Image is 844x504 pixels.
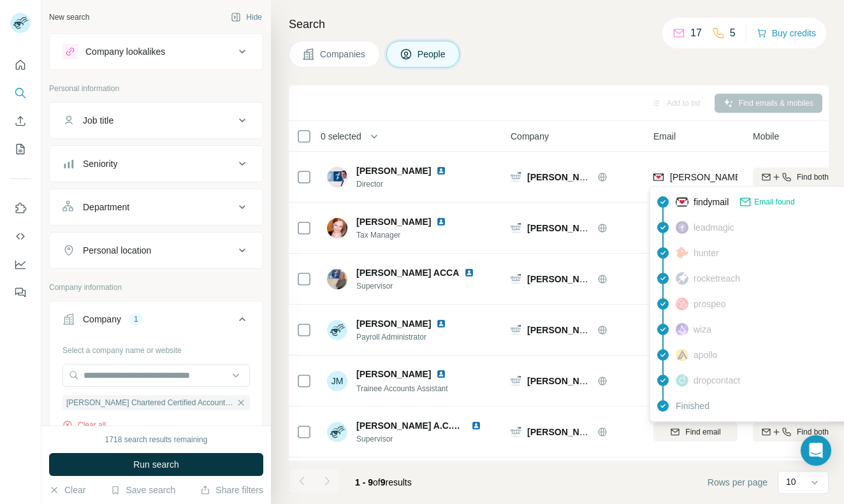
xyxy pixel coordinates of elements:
[381,477,386,487] span: 9
[356,229,462,241] span: Tax Manager
[527,427,741,437] span: [PERSON_NAME] Chartered Certified Accountants
[754,196,794,208] span: Email found
[320,48,367,61] span: Companies
[110,484,175,496] button: Save search
[694,221,734,234] span: leadmagic
[356,433,497,445] span: Supervisor
[10,54,31,76] button: Quick start
[49,83,263,94] p: Personal information
[356,384,448,393] span: Trainee Accounts Assistant
[356,421,467,431] span: [PERSON_NAME] A.C.C.A
[676,221,688,234] img: provider leadmagic logo
[527,223,741,233] span: [PERSON_NAME] Chartered Certified Accountants
[62,340,250,356] div: Select a company name or website
[327,218,347,238] img: Avatar
[10,82,31,104] button: Search
[356,368,431,380] span: [PERSON_NAME]
[676,196,688,208] img: provider findymail logo
[356,317,431,330] span: [PERSON_NAME]
[511,274,521,284] img: Logo of Murray Taylor Chartered Certified Accountants
[50,304,263,340] button: Company1
[83,114,113,127] div: Job title
[527,274,741,284] span: [PERSON_NAME] Chartered Certified Accountants
[694,298,726,310] span: prospeo
[289,15,829,33] h4: Search
[527,172,741,182] span: [PERSON_NAME] Chartered Certified Accountants
[753,168,837,187] button: Find both
[676,272,688,285] img: provider rocketreach logo
[133,458,179,471] span: Run search
[373,477,381,487] span: of
[676,349,688,361] img: provider apollo logo
[321,130,361,143] span: 0 selected
[708,476,768,489] span: Rows per page
[436,166,446,176] img: LinkedIn logo
[356,331,462,343] span: Payroll Administrator
[436,369,446,379] img: LinkedIn logo
[511,376,521,386] img: Logo of Murray Taylor Chartered Certified Accountants
[10,253,31,276] button: Dashboard
[694,349,717,361] span: apollo
[797,426,829,438] span: Find both
[511,427,521,437] img: Logo of Murray Taylor Chartered Certified Accountants
[797,171,829,183] span: Find both
[49,282,263,293] p: Company information
[356,178,462,190] span: Director
[356,164,431,177] span: [PERSON_NAME]
[694,247,719,259] span: hunter
[83,157,117,170] div: Seniority
[436,319,446,329] img: LinkedIn logo
[50,105,263,136] button: Job title
[694,272,740,285] span: rocketreach
[653,171,664,184] img: provider findymail logo
[464,268,474,278] img: LinkedIn logo
[676,400,709,412] span: Finished
[327,320,347,340] img: Avatar
[222,8,271,27] button: Hide
[511,172,521,182] img: Logo of Murray Taylor Chartered Certified Accountants
[10,281,31,304] button: Feedback
[49,11,89,23] div: New search
[356,215,431,228] span: [PERSON_NAME]
[511,223,521,233] img: Logo of Murray Taylor Chartered Certified Accountants
[527,376,741,386] span: [PERSON_NAME] Chartered Certified Accountants
[200,484,263,496] button: Share filters
[50,36,263,67] button: Company lookalikes
[694,323,711,336] span: wiza
[690,25,702,41] p: 17
[676,374,688,387] img: provider dropcontact logo
[511,325,521,335] img: Logo of Murray Taylor Chartered Certified Accountants
[801,435,831,466] div: Open Intercom Messenger
[327,422,347,442] img: Avatar
[355,477,373,487] span: 1 - 9
[85,45,165,58] div: Company lookalikes
[49,484,85,496] button: Clear
[786,475,796,488] p: 10
[10,138,31,161] button: My lists
[471,421,481,431] img: LinkedIn logo
[83,313,121,326] div: Company
[83,201,129,213] div: Department
[105,434,208,445] div: 1718 search results remaining
[50,235,263,266] button: Personal location
[129,313,143,325] div: 1
[10,225,31,248] button: Use Surfe API
[83,244,151,257] div: Personal location
[653,422,738,442] button: Find email
[418,48,447,61] span: People
[10,110,31,133] button: Enrich CSV
[356,280,490,292] span: Supervisor
[676,247,688,258] img: provider hunter logo
[753,422,837,442] button: Find both
[653,130,676,143] span: Email
[50,192,263,222] button: Department
[10,197,31,220] button: Use Surfe on LinkedIn
[753,130,779,143] span: Mobile
[676,298,688,310] img: provider prospeo logo
[685,426,720,438] span: Find email
[355,477,412,487] span: results
[511,130,549,143] span: Company
[327,167,347,187] img: Avatar
[694,196,729,208] span: findymail
[62,419,106,431] button: Clear all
